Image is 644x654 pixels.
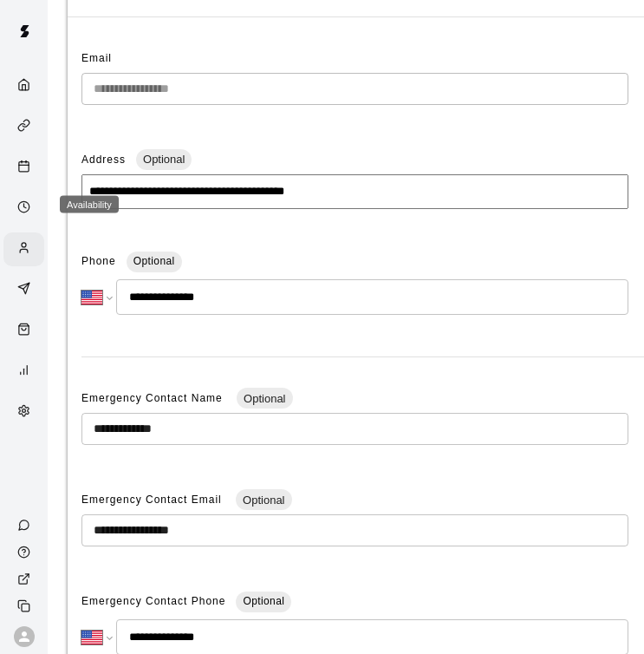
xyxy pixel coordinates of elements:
[81,73,628,105] div: The email of an existing customer can only be changed by the customer themselves at https://book....
[3,539,48,566] a: Visit help center
[7,14,42,49] img: Swift logo
[133,255,175,267] span: Optional
[3,592,48,619] div: Copy public page link
[237,392,292,405] span: Optional
[81,392,226,404] span: Emergency Contact Name
[60,196,119,213] div: Availability
[81,588,225,616] span: Emergency Contact Phone
[3,566,48,592] a: View public page
[136,153,192,166] span: Optional
[81,248,116,276] span: Phone
[81,494,225,506] span: Emergency Contact Email
[81,52,112,64] span: Email
[81,154,126,166] span: Address
[3,512,48,539] a: Contact Us
[243,595,284,607] span: Optional
[236,494,291,507] span: Optional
